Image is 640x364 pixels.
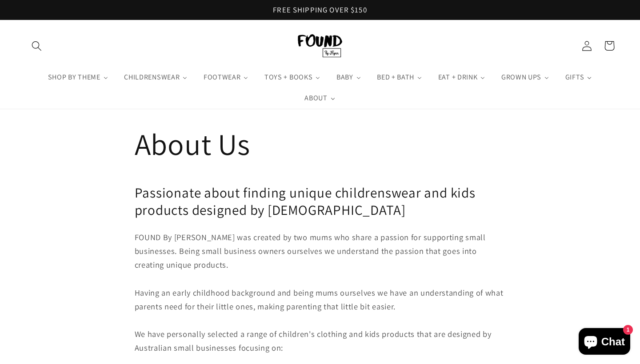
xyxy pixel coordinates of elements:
[298,34,342,57] img: FOUND By Flynn logo
[256,67,328,88] a: TOYS + BOOKS
[564,73,585,82] span: GIFTS
[576,328,633,357] inbox-online-store-chat: Shopify online store chat
[135,230,506,355] div: FOUND By [PERSON_NAME] was created by two mums who share a passion for supporting small businesse...
[26,35,48,57] summary: Search
[135,125,506,163] h1: About Us
[122,73,180,82] span: CHILDRENSWEAR
[430,67,493,88] a: EAT + DRINK
[263,73,313,82] span: TOYS + BOOKS
[296,88,343,109] a: ABOUT
[557,67,600,88] a: GIFTS
[196,67,256,88] a: FOOTWEAR
[335,73,354,82] span: BABY
[46,73,101,82] span: SHOP BY THEME
[493,67,557,88] a: GROWN UPS
[328,67,369,88] a: BABY
[303,94,328,103] span: ABOUT
[116,67,196,88] a: CHILDRENSWEAR
[135,184,506,219] h2: Passionate about finding unique childrenswear and kids products designed by [DEMOGRAPHIC_DATA]
[500,73,542,82] span: GROWN UPS
[436,73,479,82] span: EAT + DRINK
[369,67,430,88] a: BED + BATH
[40,67,116,88] a: SHOP BY THEME
[202,73,242,82] span: FOOTWEAR
[375,73,415,82] span: BED + BATH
